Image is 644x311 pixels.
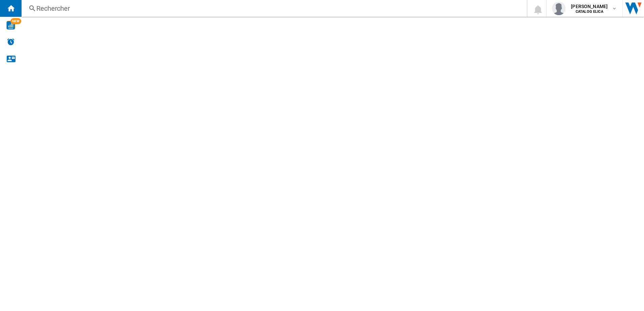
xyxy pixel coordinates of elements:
[10,18,21,24] span: NEW
[552,2,566,15] img: profile.jpg
[7,38,15,46] img: alerts-logo.svg
[576,9,603,14] b: CATALOG ELICA
[36,4,509,13] div: Rechercher
[6,21,15,30] img: wise-card.svg
[571,3,608,10] span: [PERSON_NAME]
